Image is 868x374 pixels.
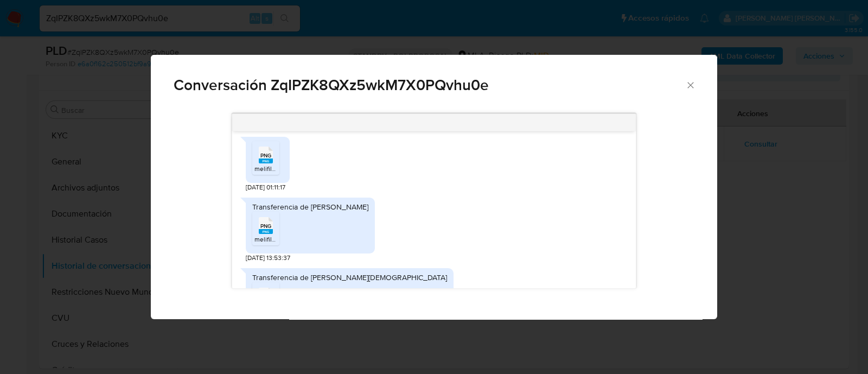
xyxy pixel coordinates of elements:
span: PNG [260,152,271,159]
button: Cerrar [685,80,695,90]
span: Conversación ZqIPZK8QXz5wkM7X0PQvhu0e [174,78,685,93]
div: Transferencia de [PERSON_NAME] [252,202,368,212]
div: Transferencia de [PERSON_NAME][DEMOGRAPHIC_DATA] [252,272,447,282]
span: [DATE] 01:11:17 [246,183,285,192]
span: PNG [260,223,271,230]
span: [DATE] 13:53:37 [246,253,290,263]
div: Comunicación [151,55,717,320]
span: melifile2477804334474327914.png [254,164,357,173]
span: melifile6123197372887863302.png [254,234,356,244]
